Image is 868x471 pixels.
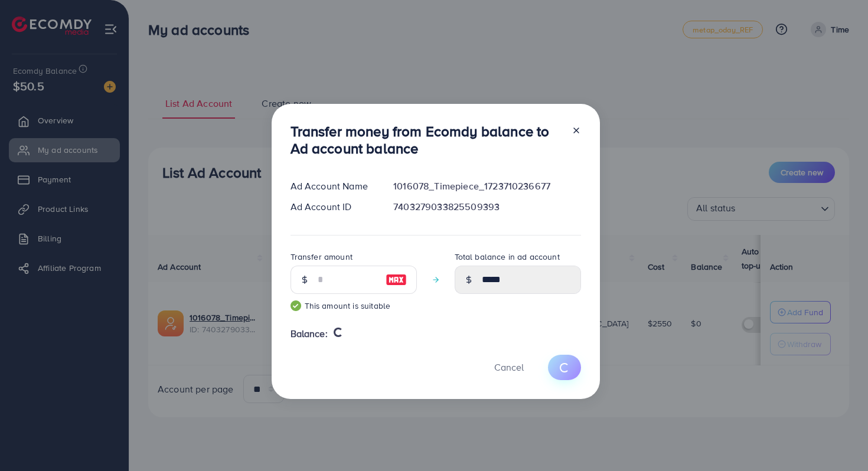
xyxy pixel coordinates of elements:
div: Ad Account ID [281,200,384,214]
iframe: Chat [818,418,859,462]
button: Cancel [479,355,539,380]
span: Cancel [494,361,524,374]
div: Ad Account Name [281,179,384,193]
div: 1016078_Timepiece_1723710236677 [384,179,590,193]
label: Total balance in ad account [455,251,560,263]
img: image [386,273,407,287]
h3: Transfer money from Ecomdy balance to Ad account balance [291,123,562,157]
label: Transfer amount [291,251,353,263]
span: Balance: [291,327,328,341]
div: 7403279033825509393 [384,200,590,214]
img: guide [291,300,301,311]
small: This amount is suitable [291,300,417,312]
